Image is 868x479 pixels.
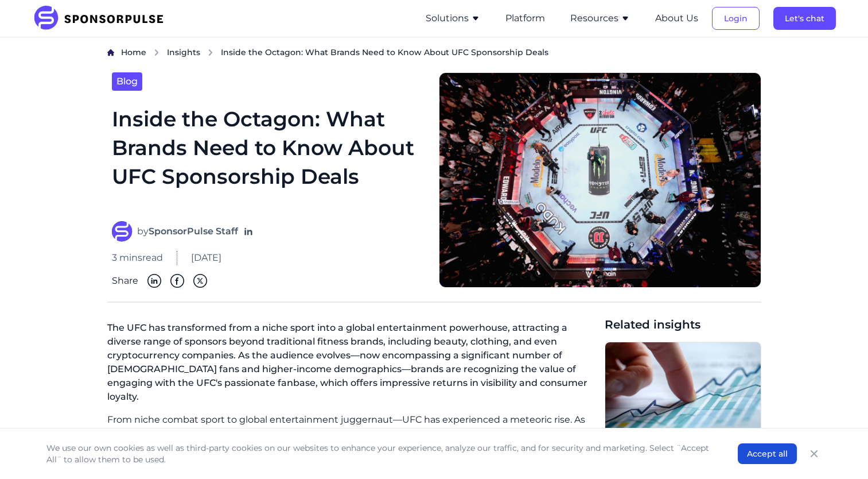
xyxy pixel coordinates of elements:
[191,251,221,265] span: [DATE]
[655,11,698,25] button: About Us
[167,47,200,57] span: Insights
[605,342,761,453] img: Sponsorship ROI image
[243,226,254,237] a: Follow on LinkedIn
[439,72,761,288] img: Getty Images courtesy of ufc.com https://www.ufc.com/octagon
[505,13,545,24] a: Platform
[112,274,138,288] span: Share
[107,49,114,56] img: Home
[121,47,146,59] a: Home
[207,49,214,56] img: chevron right
[112,72,142,91] a: Blog
[167,47,200,59] a: Insights
[712,13,760,24] a: Login
[655,13,698,24] a: About Us
[112,105,425,207] h1: Inside the Octagon: What Brands Need to Know About UFC Sponsorship Deals
[221,47,548,58] span: Inside the Octagon: What Brands Need to Know About UFC Sponsorship Deals
[712,7,760,30] button: Login
[170,274,184,288] img: Facebook
[193,274,207,288] img: Twitter
[505,11,545,25] button: Platform
[806,446,822,462] button: Close
[107,316,595,413] p: The UFC has transformed from a niche sport into a global entertainment powerhouse, attracting a d...
[46,442,715,465] p: We use our own cookies as well as third-party cookies on our websites to enhance your experience,...
[605,316,761,333] span: Related insights
[112,251,163,265] span: 3 mins read
[426,11,480,25] button: Solutions
[33,6,172,31] img: SponsorPulse
[149,226,238,237] strong: SponsorPulse Staff
[773,7,836,30] button: Let's chat
[773,13,836,24] a: Let's chat
[147,274,161,288] img: Linkedin
[153,49,160,56] img: chevron right
[112,221,133,242] img: SponsorPulse Staff
[137,225,238,238] span: by
[738,443,797,464] button: Accept all
[570,11,630,25] button: Resources
[121,47,146,57] span: Home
